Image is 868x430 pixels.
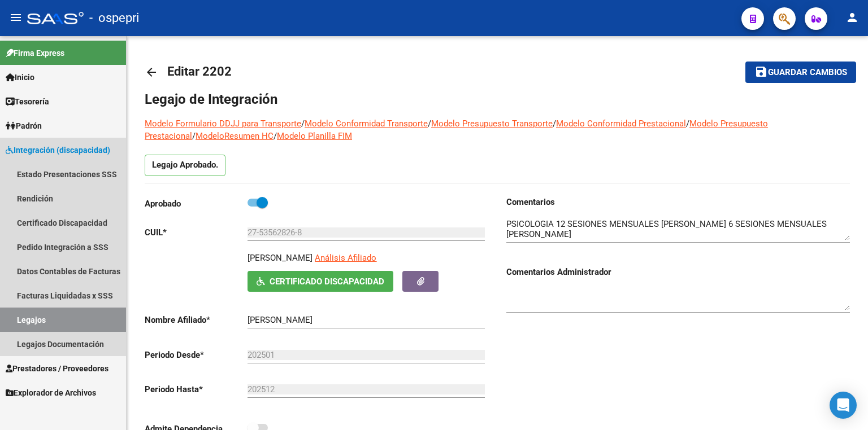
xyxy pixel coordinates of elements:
[6,47,64,59] span: Firma Express
[6,71,34,84] span: Inicio
[506,266,850,278] h3: Comentarios Administrador
[6,144,110,156] span: Integración (discapacidad)
[9,11,23,24] mat-icon: menu
[145,314,248,326] p: Nombre Afiliado
[431,119,553,129] a: Modelo Presupuesto Transporte
[196,131,274,141] a: ModeloResumen HC
[270,277,384,287] span: Certificado Discapacidad
[145,119,301,129] a: Modelo Formulario DDJJ para Transporte
[145,383,248,396] p: Periodo Hasta
[248,271,393,292] button: Certificado Discapacidad
[167,64,232,78] span: Editar 2202
[506,196,850,208] h3: Comentarios
[6,120,42,132] span: Padrón
[6,95,49,108] span: Tesorería
[277,131,352,141] a: Modelo Planilla FIM
[768,68,847,78] span: Guardar cambios
[248,252,313,264] p: [PERSON_NAME]
[145,226,248,239] p: CUIL
[745,62,856,82] button: Guardar cambios
[89,6,139,30] span: - ospepri
[145,90,850,108] h1: Legajo de Integración
[145,349,248,361] p: Periodo Desde
[830,392,857,419] div: Open Intercom Messenger
[145,65,158,79] mat-icon: arrow_back
[145,155,225,176] p: Legajo Aprobado.
[6,362,108,375] span: Prestadores / Proveedores
[6,387,96,399] span: Explorador de Archivos
[145,198,248,210] p: Aprobado
[845,11,859,24] mat-icon: person
[556,119,686,129] a: Modelo Conformidad Prestacional
[305,119,428,129] a: Modelo Conformidad Transporte
[754,65,768,78] mat-icon: save
[315,253,376,263] span: Análisis Afiliado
